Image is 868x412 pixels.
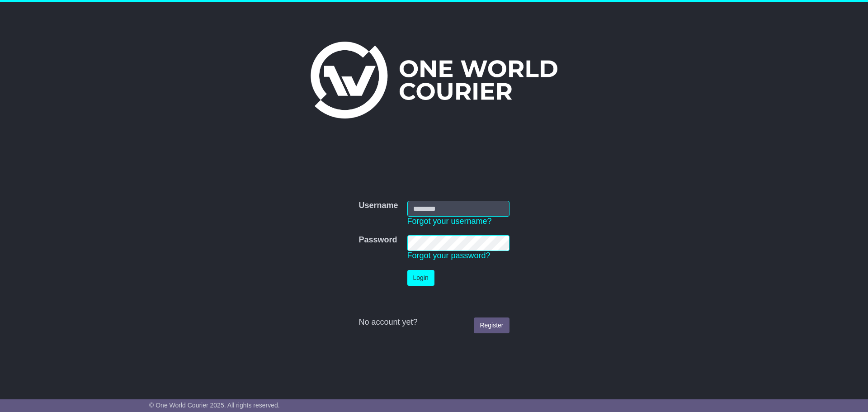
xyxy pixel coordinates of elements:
img: One World [311,42,557,118]
button: Login [407,270,434,286]
span: © One World Courier 2025. All rights reserved. [149,402,280,409]
label: Password [359,235,397,245]
a: Forgot your username? [407,217,492,226]
a: Forgot your password? [407,251,491,260]
a: Register [474,317,509,333]
label: Username [359,201,398,211]
div: No account yet? [359,317,509,327]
